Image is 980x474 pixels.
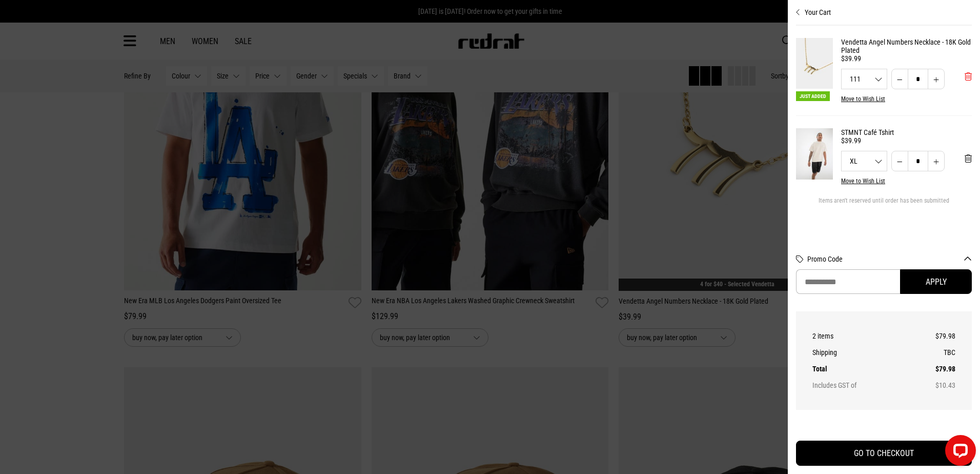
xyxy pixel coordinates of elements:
th: 2 items [812,328,911,344]
iframe: LiveChat chat widget [937,431,980,474]
a: Vendetta Angel Numbers Necklace - 18K Gold Plated [841,38,972,54]
input: Quantity [908,151,928,171]
th: Total [812,361,911,377]
div: $39.99 [841,136,972,145]
button: 'Remove from cart [956,64,980,89]
button: Increase quantity [928,69,945,89]
button: GO TO CHECKOUT [796,441,972,466]
button: Decrease quantity [891,151,908,171]
button: Apply [900,269,972,294]
iframe: Customer reviews powered by Trustpilot [796,422,972,432]
button: Promo Code [807,255,972,263]
img: STMNT Café Tshirt [796,128,833,179]
th: Includes GST of [812,377,911,393]
input: Promo Code [796,269,900,294]
button: Move to Wish List [841,177,885,185]
button: 'Remove from cart [956,146,980,171]
th: Shipping [812,344,911,361]
button: Decrease quantity [891,69,908,89]
button: Move to Wish List [841,95,885,103]
div: $39.99 [841,54,972,63]
button: Increase quantity [928,151,945,171]
span: XL [842,157,887,165]
span: 111 [842,75,887,83]
span: Just Added [796,91,830,101]
a: STMNT Café Tshirt [841,128,972,136]
img: Vendetta Angel Numbers Necklace - 18K Gold Plated [796,38,833,89]
td: TBC [911,344,955,361]
input: Quantity [908,69,928,89]
td: $79.98 [911,328,955,344]
div: Items aren't reserved until order has been submitted [796,197,972,212]
td: $10.43 [911,377,955,393]
td: $79.98 [911,361,955,377]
